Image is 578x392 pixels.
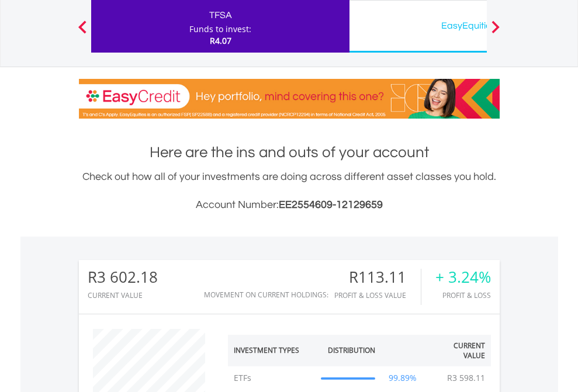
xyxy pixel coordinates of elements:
h1: Here are the ins and outs of your account [79,142,500,163]
div: R113.11 [334,269,421,286]
th: Investment Types [228,335,316,366]
div: R3 602.18 [88,269,158,286]
th: Current Value [425,335,491,366]
div: Check out how all of your investments are doing across different asset classes you hold. [79,169,500,213]
td: R3 598.11 [441,366,491,390]
div: CURRENT VALUE [88,292,158,299]
div: Profit & Loss [435,292,491,299]
h3: Account Number: [79,197,500,213]
div: Movement on Current Holdings: [204,291,328,299]
div: + 3.24% [435,269,491,286]
td: ETFs [228,366,316,390]
button: Previous [71,26,94,38]
div: Profit & Loss Value [334,292,421,299]
div: Funds to invest: [189,23,251,35]
span: EE2554609-12129659 [279,199,383,210]
div: TFSA [98,7,342,23]
button: Next [484,26,507,38]
td: 99.89% [381,366,425,390]
span: R4.07 [210,35,231,46]
div: Distribution [328,345,375,355]
img: EasyCredit Promotion Banner [79,79,500,119]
